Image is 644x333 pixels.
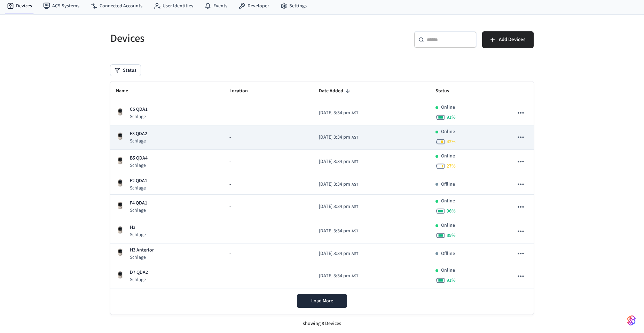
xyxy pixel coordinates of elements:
[297,294,347,308] button: Load More
[319,158,350,165] span: [DATE] 3:34 pm
[352,134,358,141] span: AST
[441,222,455,229] p: Online
[447,277,456,284] span: 91 %
[116,156,124,165] img: Schlage Sense Smart Deadbolt with Camelot Trim, Front
[229,134,231,141] span: -
[447,114,456,121] span: 91 %
[110,31,318,46] h5: Devices
[319,86,352,96] span: Date Added
[229,227,231,235] span: -
[319,227,350,235] span: [DATE] 3:34 pm
[110,65,141,76] button: Status
[352,110,358,116] span: AST
[499,35,525,44] span: Add Devices
[319,250,358,257] div: America/Santo_Domingo
[229,181,231,188] span: -
[229,203,231,210] span: -
[229,109,231,117] span: -
[352,228,358,234] span: AST
[441,128,455,135] p: Online
[130,113,148,120] p: Schlage
[352,159,358,165] span: AST
[130,200,147,207] p: F4 QDA1
[447,208,456,215] span: 96 %
[441,181,455,188] p: Offline
[116,248,124,256] img: Schlage Sense Smart Deadbolt with Camelot Trim, Front
[229,250,231,257] span: -
[441,198,455,205] p: Online
[130,106,148,113] p: C5 QDA1
[319,134,358,141] div: America/Santo_Domingo
[116,86,137,96] span: Name
[130,130,147,138] p: F3 QDA2
[447,232,456,239] span: 89 %
[352,273,358,279] span: AST
[319,227,358,235] div: America/Santo_Domingo
[352,251,358,257] span: AST
[482,31,534,48] button: Add Devices
[319,181,358,188] div: America/Santo_Domingo
[319,272,358,280] div: America/Santo_Domingo
[311,297,333,304] span: Load More
[130,177,147,185] p: F2 QDA1
[441,104,455,111] p: Online
[130,269,148,276] p: D7 QDA2
[116,201,124,210] img: Schlage Sense Smart Deadbolt with Camelot Trim, Front
[130,185,147,192] p: Schlage
[229,272,231,280] span: -
[116,271,124,279] img: Schlage Sense Smart Deadbolt with Camelot Trim, Front
[130,155,148,162] p: B5 QDA4
[229,86,257,96] span: Location
[130,276,148,283] p: Schlage
[627,315,636,326] img: SeamLogoGradient.69752ec5.svg
[319,158,358,165] div: America/Santo_Domingo
[110,315,534,333] div: showing 8 Devices
[130,138,147,145] p: Schlage
[130,247,154,254] p: H3 Anterior
[441,153,455,160] p: Online
[435,86,458,96] span: Status
[130,224,146,231] p: H3
[319,134,350,141] span: [DATE] 3:34 pm
[447,138,456,145] span: 42 %
[319,203,358,210] div: America/Santo_Domingo
[352,181,358,188] span: AST
[116,108,124,116] img: Schlage Sense Smart Deadbolt with Camelot Trim, Front
[130,231,146,238] p: Schlage
[130,162,148,169] p: Schlage
[319,109,350,117] span: [DATE] 3:34 pm
[229,158,231,165] span: -
[319,250,350,257] span: [DATE] 3:34 pm
[352,204,358,210] span: AST
[319,272,350,280] span: [DATE] 3:34 pm
[116,226,124,234] img: Schlage Sense Smart Deadbolt with Camelot Trim, Front
[130,254,154,261] p: Schlage
[319,109,358,117] div: America/Santo_Domingo
[116,179,124,187] img: Schlage Sense Smart Deadbolt with Camelot Trim, Front
[319,181,350,188] span: [DATE] 3:34 pm
[447,163,456,170] span: 27 %
[441,267,455,274] p: Online
[319,203,350,210] span: [DATE] 3:34 pm
[441,250,455,257] p: Offline
[130,207,147,214] p: Schlage
[116,132,124,140] img: Schlage Sense Smart Deadbolt with Camelot Trim, Front
[110,82,534,288] table: sticky table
